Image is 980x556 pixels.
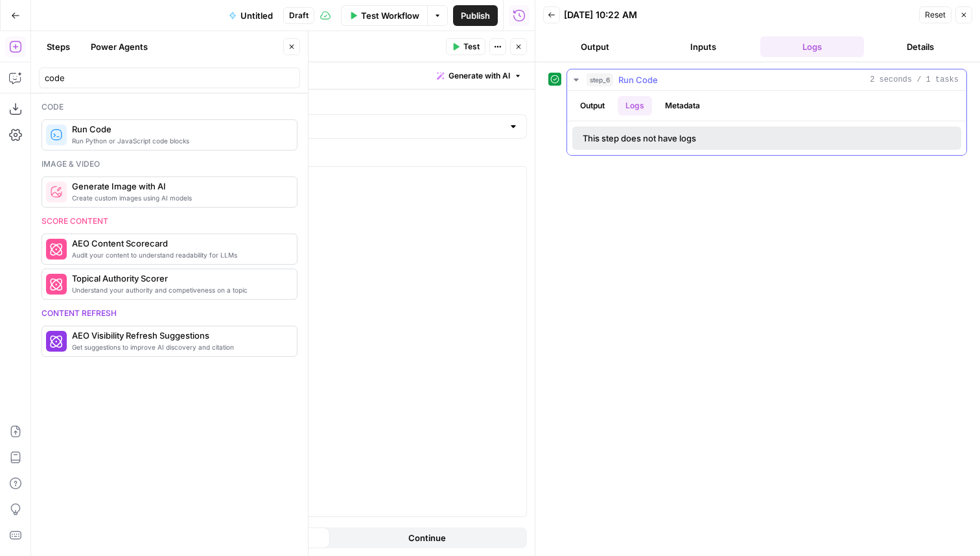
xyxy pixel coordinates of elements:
span: Run Code [618,73,658,86]
button: Reset [919,6,951,23]
button: Untitled [221,5,281,26]
span: Get suggestions to improve AI discovery and citation [72,342,286,352]
span: Understand your authority and competiveness on a topic [72,285,286,295]
div: Content refresh [41,308,297,319]
button: Inputs [652,36,756,57]
div: Code [41,101,297,113]
button: Metadata [657,96,708,115]
span: Draft [289,10,309,21]
span: Untitled [240,9,273,22]
span: Continue [408,531,446,544]
span: Generate Image with AI [72,180,286,193]
span: Run Code [72,123,286,136]
button: Test Workflow [341,5,427,26]
div: Score content [41,215,297,227]
div: This step does not have logs [583,132,824,145]
span: step_6 [587,73,613,86]
span: Create custom images using AI models [72,193,286,203]
button: Generate with AI [432,67,527,84]
span: Generate with AI [449,70,510,82]
button: Publish [453,5,498,26]
span: Run Python or JavaScript code blocks [72,136,286,146]
span: Test [463,41,480,53]
span: Topical Authority Scorer [72,272,286,285]
button: Details [869,36,973,57]
button: Output [543,36,647,57]
button: Output [572,96,612,115]
button: 2 seconds / 1 tasks [567,69,966,90]
button: Steps [39,36,78,57]
span: AEO Visibility Refresh Suggestions [72,329,286,342]
span: Audit your content to understand readability for LLMs [72,250,286,260]
button: Test [446,38,485,55]
button: Continue [330,527,524,548]
div: Image & video [41,158,297,170]
button: Logs [760,36,864,57]
span: 2 seconds / 1 tasks [870,74,959,86]
input: Search steps [45,71,294,84]
span: Reset [925,9,946,21]
span: AEO Content Scorecard [72,237,286,250]
span: Publish [461,9,490,22]
span: Test Workflow [361,9,419,22]
button: Logs [618,96,652,115]
button: Power Agents [83,36,156,57]
div: 2 seconds / 1 tasks [567,91,966,155]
